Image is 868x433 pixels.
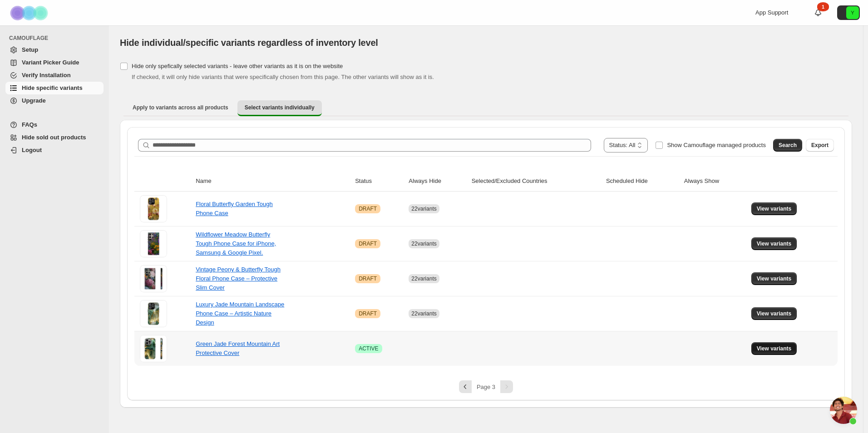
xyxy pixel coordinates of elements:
[196,231,276,256] a: Wildflower Meadow Butterfly Tough Phone Case for iPhone, Samsung & Google Pixel.
[757,275,792,282] span: View variants
[133,104,228,111] span: Apply to variants across all products
[9,34,104,42] span: CAMOUFLAGE
[411,310,436,317] span: 22 variants
[5,144,104,157] a: Logout
[411,241,436,247] span: 22 variants
[22,72,71,79] span: Verify Installation
[22,97,46,104] span: Upgrade
[757,240,792,247] span: View variants
[411,276,436,282] span: 22 variants
[5,131,104,144] a: Hide sold out products
[817,2,829,11] div: 1
[751,342,797,355] button: View variants
[5,94,104,107] a: Upgrade
[352,171,406,192] th: Status
[757,205,792,212] span: View variants
[773,139,802,152] button: Search
[237,100,322,116] button: Select variants individually
[140,300,167,327] img: Luxury Jade Mountain Landscape Phone Case – Artistic Nature Design
[477,384,495,390] span: Page 3
[359,345,378,352] span: ACTIVE
[125,100,236,115] button: Apply to variants across all products
[5,44,104,56] a: Setup
[837,5,860,20] button: Avatar with initials Y
[22,46,38,53] span: Setup
[359,240,377,247] span: DRAFT
[120,38,378,48] span: Hide individual/specific variants regardless of inventory level
[667,142,766,148] span: Show Camouflage managed products
[22,147,42,153] span: Logout
[751,272,797,285] button: View variants
[5,69,104,82] a: Verify Installation
[140,265,167,292] img: Vintage Peony & Butterfly Tough Floral Phone Case – Protective Slim Cover
[22,84,83,91] span: Hide specific variants
[132,74,434,80] span: If checked, it will only hide variants that were specifically chosen from this page. The other va...
[193,171,352,192] th: Name
[406,171,469,192] th: Always Hide
[140,195,167,222] img: Floral Butterfly Garden Tough Phone Case
[814,8,823,17] a: 1
[196,266,281,291] a: Vintage Peony & Butterfly Tough Floral Phone Case – Protective Slim Cover
[5,56,104,69] a: Variant Picker Guide
[120,120,852,408] div: Select variants individually
[851,10,854,15] text: Y
[196,340,280,356] a: Green Jade Forest Mountain Art Protective Cover
[779,142,797,149] span: Search
[22,59,79,66] span: Variant Picker Guide
[811,142,829,149] span: Export
[469,171,603,192] th: Selected/Excluded Countries
[140,335,167,362] img: Green Jade Forest Mountain Art Protective Cover
[603,171,681,192] th: Scheduled Hide
[196,201,273,216] a: Floral Butterfly Garden Tough Phone Case
[459,380,472,393] button: Previous
[846,6,859,19] span: Avatar with initials Y
[134,380,838,393] nav: Pagination
[7,0,53,25] img: Camouflage
[5,82,104,94] a: Hide specific variants
[757,345,792,352] span: View variants
[830,397,857,424] div: Open chat
[751,202,797,215] button: View variants
[359,275,377,282] span: DRAFT
[751,237,797,250] button: View variants
[140,230,167,257] img: Wildflower Meadow Butterfly Tough Phone Case for iPhone, Samsung & Google Pixel.
[22,134,86,141] span: Hide sold out products
[359,205,377,212] span: DRAFT
[5,118,104,131] a: FAQs
[751,307,797,320] button: View variants
[757,310,792,317] span: View variants
[806,139,834,152] button: Export
[681,171,749,192] th: Always Show
[22,121,37,128] span: FAQs
[411,206,436,212] span: 22 variants
[755,9,788,16] span: App Support
[132,63,343,69] span: Hide only spefically selected variants - leave other variants as it is on the website
[196,301,284,326] a: Luxury Jade Mountain Landscape Phone Case – Artistic Nature Design
[359,310,377,317] span: DRAFT
[245,104,315,111] span: Select variants individually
